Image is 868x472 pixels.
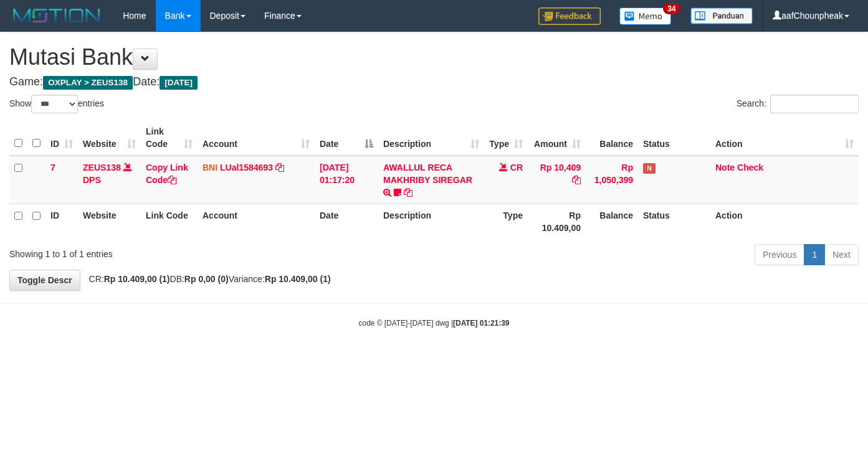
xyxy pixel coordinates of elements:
[83,274,331,284] span: CR: DB: Variance:
[9,243,352,260] div: Showing 1 to 1 of 1 entries
[824,244,859,265] a: Next
[404,187,413,197] a: Copy AWALLUL RECA MAKHRIBY SIREGAR to clipboard
[804,244,825,265] a: 1
[453,319,509,328] strong: [DATE] 01:21:39
[9,76,859,88] h4: Game: Date:
[715,163,735,172] a: Note
[43,76,133,90] span: OXPLAY > ZEUS138
[31,95,78,113] select: Showentries
[643,163,656,174] span: Has Note
[203,163,217,172] span: BNI
[9,6,104,25] img: MOTION_logo.png
[755,244,804,265] a: Previous
[586,204,638,239] th: Balance
[275,163,284,172] a: Copy LUal1584693 to clipboard
[528,120,586,156] th: Amount: activate to sort column ascending
[710,204,859,239] th: Action
[484,120,528,156] th: Type: activate to sort column ascending
[78,204,141,239] th: Website
[45,120,78,156] th: ID: activate to sort column ascending
[198,120,315,156] th: Account: activate to sort column ascending
[184,274,229,284] strong: Rp 0,00 (0)
[9,270,80,291] a: Toggle Descr
[315,204,378,239] th: Date
[586,120,638,156] th: Balance
[104,274,170,284] strong: Rp 10.409,00 (1)
[9,45,859,70] h1: Mutasi Bank
[638,204,710,239] th: Status
[528,204,586,239] th: Rp 10.409,00
[663,3,680,14] span: 34
[510,163,523,172] span: CR
[770,95,859,113] input: Search:
[378,120,484,156] th: Description: activate to sort column ascending
[359,319,510,328] small: code © [DATE]-[DATE] dwg |
[528,156,586,204] td: Rp 10,409
[141,204,198,239] th: Link Code
[198,204,315,239] th: Account
[619,7,672,25] img: Button%20Memo.svg
[83,163,121,172] a: ZEUS138
[538,7,601,25] img: Feedback.jpg
[383,163,472,185] a: AWALLUL RECA MAKHRIBY SIREGAR
[78,120,141,156] th: Website: activate to sort column ascending
[141,120,198,156] th: Link Code: activate to sort column ascending
[45,204,78,239] th: ID
[50,163,55,172] span: 7
[78,156,141,204] td: DPS
[737,95,859,113] label: Search:
[737,163,763,172] a: Check
[220,163,273,172] a: LUal1584693
[690,7,753,24] img: panduan.png
[378,204,484,239] th: Description
[160,76,198,90] span: [DATE]
[484,204,528,239] th: Type
[586,156,638,204] td: Rp 1,050,399
[315,120,378,156] th: Date: activate to sort column descending
[9,95,104,113] label: Show entries
[572,175,581,185] a: Copy Rp 10,409 to clipboard
[265,274,331,284] strong: Rp 10.409,00 (1)
[638,120,710,156] th: Status
[315,156,378,204] td: [DATE] 01:17:20
[146,163,188,185] a: Copy Link Code
[710,120,859,156] th: Action: activate to sort column ascending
